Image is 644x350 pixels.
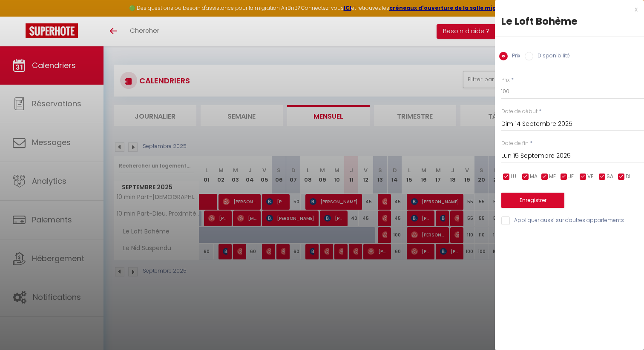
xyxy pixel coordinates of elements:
[7,3,32,29] button: Ouvrir le widget de chat LiveChat
[626,173,630,181] span: DI
[533,52,570,61] label: Disponibilité
[508,52,520,61] label: Prix
[549,173,556,181] span: ME
[511,173,516,181] span: LU
[501,108,538,116] label: Date de début
[530,173,538,181] span: MA
[607,173,613,181] span: SA
[501,139,529,148] label: Date de fin
[501,76,510,84] label: Prix
[501,193,564,208] button: Enregistrer
[501,14,638,28] div: Le Loft Bohème
[495,4,638,14] div: x
[608,312,638,344] iframe: Chat
[587,173,593,181] span: VE
[568,173,574,181] span: JE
